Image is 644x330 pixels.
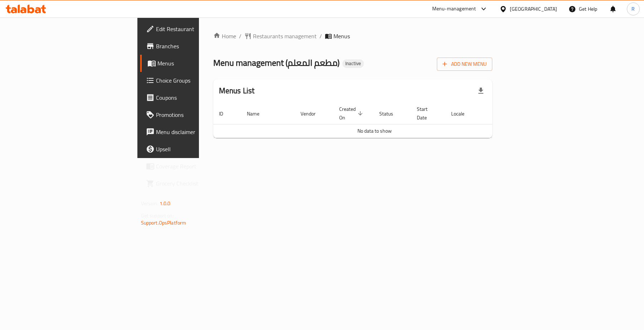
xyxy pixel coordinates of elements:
[342,60,364,67] span: Inactive
[301,109,325,118] span: Vendor
[156,128,239,136] span: Menu disclaimer
[160,199,171,208] span: 1.0.0
[432,5,476,13] div: Menu-management
[247,109,269,118] span: Name
[219,109,233,118] span: ID
[156,76,239,85] span: Choice Groups
[333,32,350,40] span: Menus
[631,5,635,13] span: R
[244,32,317,40] a: Restaurants management
[342,59,364,68] div: Inactive
[379,109,402,118] span: Status
[443,60,487,69] span: Add New Menu
[140,72,245,89] a: Choice Groups
[156,162,239,171] span: Coverage Report
[472,82,489,99] div: Export file
[357,126,392,136] span: No data to show
[156,110,239,119] span: Promotions
[157,59,239,68] span: Menus
[140,158,245,175] a: Coverage Report
[141,211,174,220] span: Get support on:
[219,85,255,96] h2: Menus List
[156,179,239,188] span: Grocery Checklist
[141,199,158,208] span: Version:
[213,32,493,40] nav: breadcrumb
[140,123,245,141] a: Menu disclaimer
[437,58,492,71] button: Add New Menu
[140,38,245,55] a: Branches
[482,103,536,124] th: Actions
[451,109,474,118] span: Locale
[141,218,186,227] a: Support.OpsPlatform
[140,55,245,72] a: Menus
[253,32,317,40] span: Restaurants management
[156,42,239,50] span: Branches
[213,55,340,71] span: Menu management ( مطعم المعلم )
[213,103,536,138] table: enhanced table
[140,141,245,158] a: Upsell
[417,105,437,122] span: Start Date
[510,5,557,13] div: [GEOGRAPHIC_DATA]
[140,89,245,106] a: Coupons
[319,32,322,40] li: /
[140,20,245,38] a: Edit Restaurant
[156,93,239,102] span: Coupons
[156,145,239,153] span: Upsell
[140,175,245,192] a: Grocery Checklist
[156,25,239,33] span: Edit Restaurant
[140,106,245,123] a: Promotions
[339,105,365,122] span: Created On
